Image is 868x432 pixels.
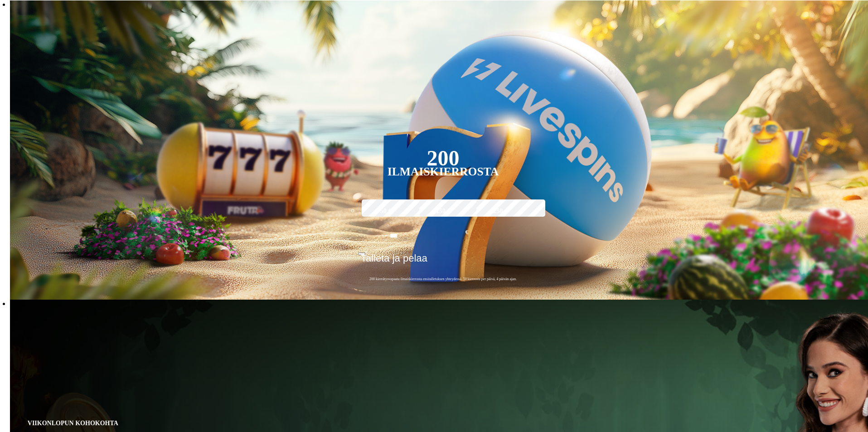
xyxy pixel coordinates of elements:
[359,198,412,224] label: 50 €
[365,249,368,255] span: €
[427,153,459,164] div: 200
[358,252,528,271] button: Talleta ja pelaa
[388,166,499,177] div: Ilmaiskierrosta
[417,198,470,224] label: 150 €
[24,418,122,429] span: VIIKONLOPUN KOHOKOHTA
[361,252,427,271] span: Talleta ja pelaa
[474,198,527,224] label: 250 €
[358,277,528,282] span: 200 kierrätysvapaata ilmaiskierrosta ensitalletuksen yhteydessä. 50 kierrosta per päivä, 4 päivän...
[466,228,468,237] span: €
